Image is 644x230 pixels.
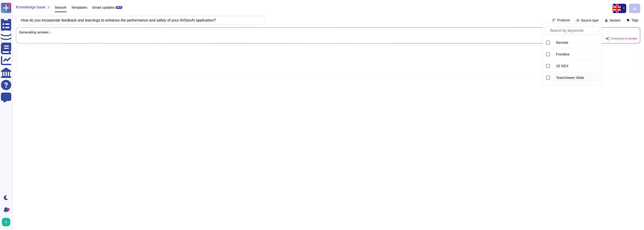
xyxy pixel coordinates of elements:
[556,76,597,80] div: TeamViewer Wide
[92,6,115,9] span: Smart updates
[552,72,599,83] div: TeamViewer Wide
[556,64,597,68] div: 1E DEX
[552,49,599,59] div: Frontline
[556,64,568,68] span: 1E DEX
[631,18,638,22] span: Tags
[556,76,584,80] span: TeamViewer Wide
[18,16,261,24] input: Search a question or template...
[557,18,570,22] span: Products
[16,5,45,9] span: Knowledge base
[7,208,10,211] div: 1
[55,6,66,9] span: Search
[116,6,122,9] div: BETA
[1,217,14,227] button: user
[548,26,599,35] input: Search by keywords
[556,40,597,45] div: Remote
[552,75,554,80] div: TeamViewer Wide
[71,6,87,9] span: Templates
[552,61,599,71] div: 1E DEX
[556,40,568,45] span: Remote
[552,63,554,69] div: 1E DEX
[552,40,554,45] div: Remote
[556,52,597,56] div: Frontline
[581,19,599,22] span: Source type
[610,19,621,22] span: Section
[612,4,622,13] img: en
[2,218,10,226] img: user
[552,51,554,57] div: Frontline
[556,52,570,56] span: Frontline
[552,37,599,48] div: Remote
[19,30,637,34] span: Generating answer...
[610,37,637,40] span: Generative AI answer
